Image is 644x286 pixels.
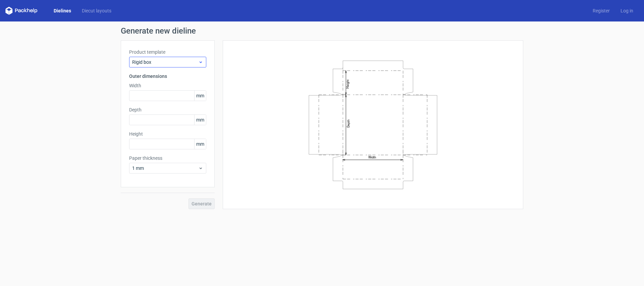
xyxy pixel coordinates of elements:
text: Depth [346,119,350,127]
text: Height [346,79,350,88]
span: 1 mm [132,165,198,172]
span: mm [194,139,206,149]
span: Rigid box [132,59,198,65]
h3: Outer dimensions [129,73,206,80]
a: Dielines [48,7,76,14]
text: Width [368,155,376,159]
h1: Generate new dieline [121,27,523,35]
span: mm [194,91,206,101]
label: Product template [129,49,206,55]
a: Register [587,7,615,14]
label: Paper thickness [129,155,206,161]
label: Height [129,131,206,137]
a: Diecut layouts [76,7,117,14]
label: Width [129,82,206,89]
span: mm [194,115,206,125]
a: Log in [615,7,639,14]
label: Depth [129,106,206,113]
